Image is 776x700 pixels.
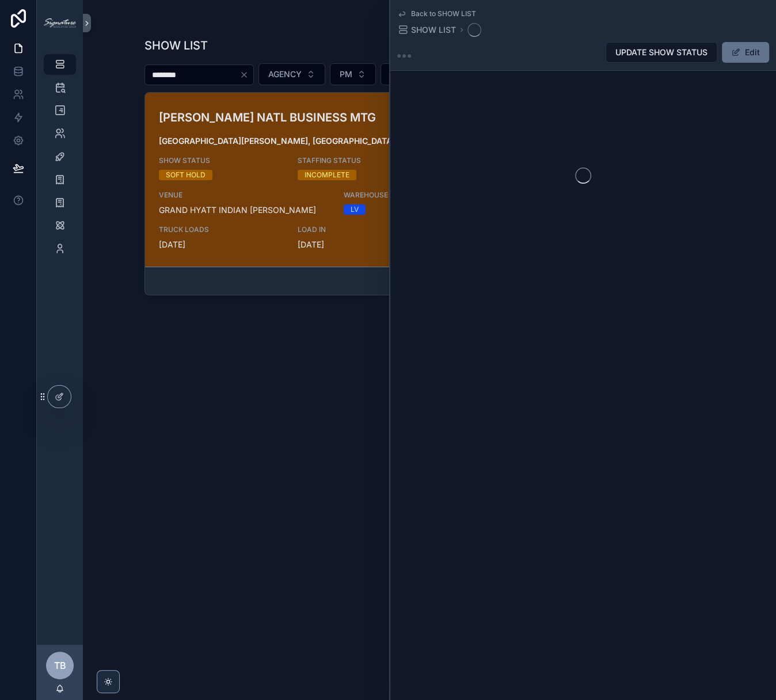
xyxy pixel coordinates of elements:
[615,47,707,58] span: UPDATE SHOW STATUS
[159,109,515,126] h3: [PERSON_NAME] NATL BUSINESS MTG
[381,63,453,85] button: Select Button
[397,9,476,18] a: Back to SHOW LIST
[37,46,83,274] div: scrollable content
[159,204,330,216] span: GRAND HYATT INDIAN [PERSON_NAME]
[159,225,284,234] span: TRUCK LOADS
[239,70,253,79] button: Clear
[606,42,717,63] button: UPDATE SHOW STATUS
[344,191,515,200] span: WAREHOUSE OUT
[54,659,66,672] span: TB
[330,63,376,85] button: Select Button
[144,37,208,54] h1: SHOW LIST
[258,63,325,85] button: Select Button
[722,42,769,63] button: Edit
[298,156,423,165] span: STAFFING STATUS
[44,18,76,28] img: App logo
[166,170,206,180] div: SOFT HOLD
[351,204,359,215] div: LV
[159,191,330,200] span: VENUE
[159,136,395,146] strong: [GEOGRAPHIC_DATA][PERSON_NAME], [GEOGRAPHIC_DATA]
[340,69,352,80] span: PM
[159,156,284,165] span: SHOW STATUS
[411,9,476,18] span: Back to SHOW LIST
[298,239,423,250] span: [DATE]
[268,69,302,80] span: AGENCY
[411,24,456,36] span: SHOW LIST
[145,93,714,267] a: [PERSON_NAME] NATL BUSINESS MTG[GEOGRAPHIC_DATA][PERSON_NAME], [GEOGRAPHIC_DATA]SHOW STATUSSOFT H...
[298,225,423,234] span: LOAD IN
[159,239,284,250] span: [DATE]
[305,170,349,180] div: INCOMPLETE
[397,24,456,36] a: SHOW LIST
